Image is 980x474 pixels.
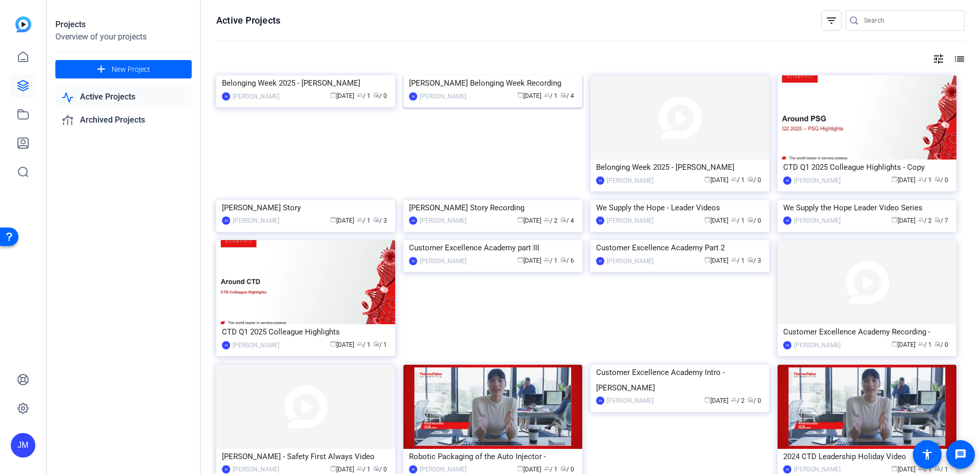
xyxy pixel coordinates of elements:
[373,466,387,473] span: / 0
[747,257,761,264] span: / 3
[560,465,566,471] span: radio
[731,216,737,223] span: group
[704,397,710,403] span: calendar_today
[934,176,948,184] span: / 0
[918,341,924,347] span: group
[704,217,728,224] span: [DATE]
[544,92,558,100] span: / 1
[607,256,654,266] div: [PERSON_NAME]
[55,18,192,31] div: Projects
[409,449,577,464] div: Robotic Packaging of the Auto Injector -
[222,341,230,349] div: JM
[596,200,764,215] div: We Supply the Hope - Leader Videos
[330,216,336,223] span: calendar_today
[517,92,523,98] span: calendar_today
[55,110,192,131] a: Archived Projects
[596,216,604,225] div: JM
[704,176,710,182] span: calendar_today
[222,449,390,464] div: [PERSON_NAME] - Safety First Always Video
[783,465,791,473] div: JM
[560,257,574,264] span: / 6
[55,60,192,78] button: New Project
[704,257,728,264] span: [DATE]
[596,160,764,175] div: Belonging Week 2025 - [PERSON_NAME]
[934,217,948,224] span: / 7
[825,14,838,27] mat-icon: filter_list
[330,92,354,100] span: [DATE]
[891,176,915,184] span: [DATE]
[704,256,710,263] span: calendar_today
[607,175,654,186] div: [PERSON_NAME]
[934,216,941,223] span: radio
[373,465,379,471] span: radio
[373,216,379,223] span: radio
[747,176,761,184] span: / 0
[373,92,379,98] span: radio
[517,256,523,263] span: calendar_today
[55,87,192,108] a: Active Projects
[783,216,791,225] div: JM
[607,215,654,226] div: [PERSON_NAME]
[112,64,150,75] span: New Project
[560,92,566,98] span: radio
[330,92,336,98] span: calendar_today
[891,217,915,224] span: [DATE]
[409,216,417,225] div: JM
[891,216,897,223] span: calendar_today
[704,397,728,404] span: [DATE]
[794,175,841,186] div: [PERSON_NAME]
[918,341,932,348] span: / 1
[794,215,841,226] div: [PERSON_NAME]
[731,256,737,263] span: group
[783,449,951,464] div: 2024 CTD Leadership Holiday Video
[330,341,354,348] span: [DATE]
[222,324,390,340] div: CTD Q1 2025 Colleague Highlights
[11,433,35,458] div: JM
[420,256,466,266] div: [PERSON_NAME]
[731,257,745,264] span: / 1
[934,466,948,473] span: / 1
[596,257,604,265] div: JM
[731,217,745,224] span: / 1
[932,53,945,65] mat-icon: tune
[357,341,363,347] span: group
[596,397,604,405] div: JM
[934,341,941,347] span: radio
[747,216,753,223] span: radio
[731,397,745,404] span: / 2
[783,160,951,175] div: CTD Q1 2025 Colleague Highlights - Copy
[409,465,417,473] div: JM
[747,397,753,403] span: radio
[330,217,354,224] span: [DATE]
[918,466,932,473] span: / 1
[918,176,924,182] span: group
[560,216,566,223] span: radio
[544,257,558,264] span: / 1
[934,176,941,182] span: radio
[233,340,279,350] div: [PERSON_NAME]
[596,176,604,185] div: JM
[596,365,764,396] div: Customer Excellence Academy Intro - [PERSON_NAME]
[544,217,558,224] span: / 2
[409,92,417,101] div: JM
[420,215,466,226] div: [PERSON_NAME]
[918,217,932,224] span: / 2
[747,256,753,263] span: radio
[747,176,753,182] span: radio
[330,465,336,471] span: calendar_today
[373,92,387,100] span: / 0
[560,217,574,224] span: / 4
[216,14,280,27] h1: Active Projects
[731,176,745,184] span: / 1
[517,465,523,471] span: calendar_today
[420,91,466,102] div: [PERSON_NAME]
[891,176,897,182] span: calendar_today
[794,340,841,350] div: [PERSON_NAME]
[409,257,417,265] div: JM
[783,176,791,185] div: JM
[373,341,387,348] span: / 1
[357,465,363,471] span: group
[373,217,387,224] span: / 3
[704,216,710,223] span: calendar_today
[560,92,574,100] span: / 4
